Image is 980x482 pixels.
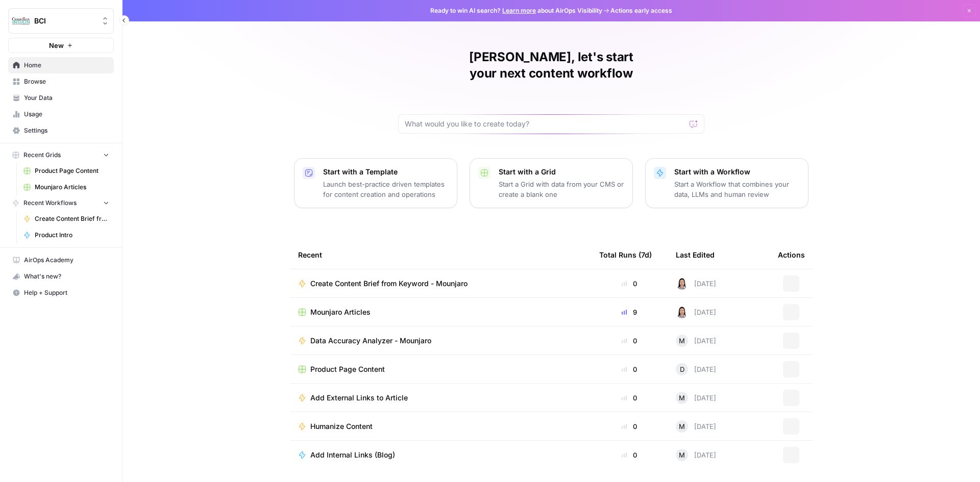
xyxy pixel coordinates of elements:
span: AirOps Academy [24,256,109,265]
a: Usage [8,106,114,122]
p: Start a Grid with data from your CMS or create a blank one [499,179,624,199]
span: M [679,336,685,346]
span: M [679,393,685,403]
div: Total Runs (7d) [599,241,652,269]
span: M [679,421,685,432]
div: [DATE] [676,420,716,433]
span: M [679,450,685,460]
span: Actions early access [610,6,672,15]
span: Browse [24,77,109,86]
span: Humanize Content [310,421,373,432]
div: [DATE] [676,306,716,318]
span: Mounjaro Articles [35,183,109,192]
span: Mounjaro Articles [310,307,371,317]
span: Product Page Content [310,364,385,374]
a: Mounjaro Articles [19,179,114,195]
img: BCI Logo [12,12,30,30]
button: Start with a WorkflowStart a Workflow that combines your data, LLMs and human review [645,158,808,208]
span: Usage [24,110,109,119]
a: Add External Links to Article [298,393,583,403]
div: [DATE] [676,277,716,290]
div: Recent [298,241,583,269]
a: Create Content Brief from Keyword - Mounjaro [298,278,583,289]
p: Launch best-practice driven templates for content creation and operations [323,179,449,199]
button: Help + Support [8,285,114,301]
button: Start with a TemplateLaunch best-practice driven templates for content creation and operations [294,158,457,208]
span: Recent Workflows [23,198,77,208]
img: o5ihwofzv8qs9qx8tgaced5xajsg [676,277,688,290]
a: Humanize Content [298,421,583,432]
a: Product Intro [19,227,114,243]
a: Your Data [8,90,114,106]
div: 0 [599,336,659,346]
div: [DATE] [676,392,716,404]
span: BCI [34,16,96,26]
a: Mounjaro Articles [298,307,583,317]
img: o5ihwofzv8qs9qx8tgaced5xajsg [676,306,688,318]
span: Product Page Content [35,166,109,175]
div: 0 [599,364,659,374]
a: Create Content Brief from Keyword - Mounjaro [19,211,114,227]
span: Create Content Brief from Keyword - Mounjaro [35,214,109,223]
span: Create Content Brief from Keyword - Mounjaro [310,278,468,289]
span: Add External Links to Article [310,393,408,403]
div: [DATE] [676,335,716,347]
div: 0 [599,278,659,289]
span: D [680,364,684,374]
a: Add Internal Links (Blog) [298,450,583,460]
div: [DATE] [676,363,716,375]
a: Product Page Content [19,163,114,179]
div: 9 [599,307,659,317]
button: What's new? [8,268,114,285]
p: Start with a Grid [499,167,624,177]
div: 0 [599,393,659,403]
p: Start with a Workflow [674,167,800,177]
span: Home [24,61,109,70]
a: AirOps Academy [8,252,114,268]
button: Workspace: BCI [8,8,114,34]
span: Recent Grids [23,150,61,160]
div: 0 [599,450,659,460]
span: New [49,40,64,50]
div: Last Edited [676,241,715,269]
div: What's new? [9,269,113,284]
a: Browse [8,73,114,90]
span: Add Internal Links (Blog) [310,450,395,460]
span: Ready to win AI search? about AirOps Visibility [430,6,602,15]
button: New [8,38,114,53]
button: Recent Workflows [8,195,114,211]
p: Start with a Template [323,167,449,177]
a: Settings [8,122,114,139]
a: Home [8,57,114,73]
span: Settings [24,126,109,135]
div: Actions [778,241,805,269]
a: Learn more [502,7,536,14]
button: Start with a GridStart a Grid with data from your CMS or create a blank one [470,158,633,208]
a: Data Accuracy Analyzer - Mounjaro [298,336,583,346]
input: What would you like to create today? [405,119,685,129]
span: Product Intro [35,231,109,240]
div: 0 [599,421,659,432]
a: Product Page Content [298,364,583,374]
span: Your Data [24,93,109,103]
h1: [PERSON_NAME], let's start your next content workflow [398,49,704,82]
button: Recent Grids [8,147,114,163]
span: Help + Support [24,288,109,297]
span: Data Accuracy Analyzer - Mounjaro [310,336,431,346]
p: Start a Workflow that combines your data, LLMs and human review [674,179,800,199]
div: [DATE] [676,449,716,461]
